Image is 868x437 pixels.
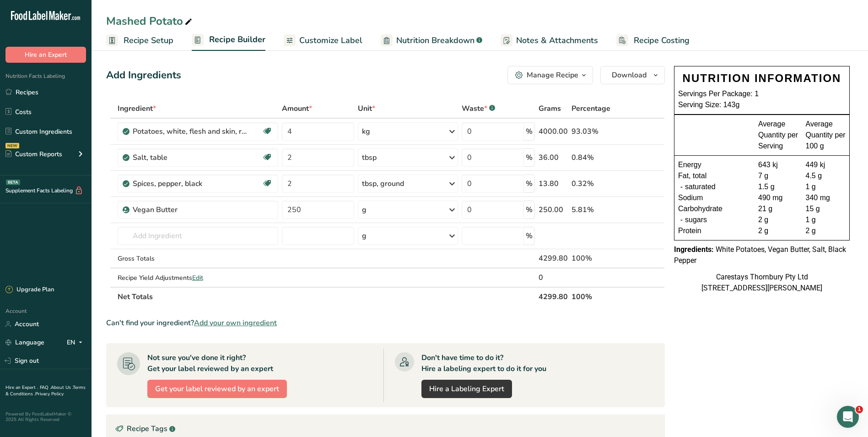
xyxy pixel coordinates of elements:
[634,34,690,47] span: Recipe Costing
[758,170,798,181] div: 7 g
[516,34,598,47] span: Notes & Attachments
[507,66,593,84] button: Manage Recipe
[570,287,623,306] th: 100%
[527,70,578,81] div: Manage Recipe
[147,380,287,398] button: Get your label reviewed by an expert
[571,178,621,189] div: 0.32%
[678,88,846,99] div: Servings Per Package: 1
[118,254,279,263] div: Gross Totals
[678,225,701,236] span: Protein
[616,30,690,51] a: Recipe Costing
[758,225,798,236] div: 2 g
[678,214,685,225] div: -
[116,287,537,306] th: Net Totals
[40,384,51,391] a: FAQ .
[133,178,247,189] div: Spices, pepper, black
[106,68,181,83] div: Add Ingredients
[806,192,846,203] div: 340 mg
[5,384,86,397] a: Terms & Conditions .
[685,214,707,225] span: sugars
[396,34,474,47] span: Nutrition Breakdown
[6,180,20,185] div: BETA
[806,159,846,170] div: 449 kj
[612,70,647,81] span: Download
[539,152,568,163] div: 36.00
[571,126,621,137] div: 93.03%
[106,30,173,51] a: Recipe Setup
[5,411,86,422] div: Powered By FoodLabelMaker © 2025 All Rights Reserved
[678,159,701,170] span: Energy
[5,384,38,391] a: Hire an Expert .
[5,47,86,63] button: Hire an Expert
[362,230,367,241] div: g
[192,273,203,282] span: Edit
[758,192,798,203] div: 490 mg
[192,29,265,51] a: Recipe Builder
[462,103,495,114] div: Waste
[678,99,846,110] div: Serving Size: 143g
[209,33,265,46] span: Recipe Builder
[678,203,722,214] span: Carbohydrate
[758,181,798,192] div: 1.5 g
[758,214,798,225] div: 2 g
[362,126,370,137] div: kg
[806,203,846,214] div: 15 g
[5,334,44,350] a: Language
[856,406,863,413] span: 1
[539,204,568,215] div: 250.00
[806,181,846,192] div: 1 g
[539,272,568,283] div: 0
[5,149,62,159] div: Custom Reports
[155,383,279,394] span: Get your label reviewed by an expert
[194,317,277,328] span: Add your own ingredient
[537,287,570,306] th: 4299.80
[758,203,798,214] div: 21 g
[674,272,850,294] div: Carestays Thornbury Pty Ltd [STREET_ADDRESS][PERSON_NAME]
[678,192,703,203] span: Sodium
[421,352,546,374] div: Don't have time to do it? Hire a labeling expert to do it for you
[124,34,173,47] span: Recipe Setup
[685,181,716,192] span: saturated
[421,380,512,398] a: Hire a Labeling Expert
[571,204,621,215] div: 5.81%
[118,103,156,114] span: Ingredient
[118,273,279,283] div: Recipe Yield Adjustments
[678,181,685,192] div: -
[67,337,86,348] div: EN
[806,214,846,225] div: 1 g
[299,34,362,47] span: Customize Label
[501,30,598,51] a: Notes & Attachments
[571,253,621,264] div: 100%
[539,126,568,137] div: 4000.00
[539,103,561,114] span: Grams
[678,70,846,87] div: NUTRITION INFORMATION
[571,152,621,163] div: 0.84%
[758,119,798,152] div: Average Quantity per Serving
[806,225,846,236] div: 2 g
[5,285,54,295] div: Upgrade Plan
[362,152,377,163] div: tbsp
[837,406,859,428] iframe: Intercom live chat
[539,178,568,189] div: 13.80
[362,178,404,189] div: tbsp, ground
[571,103,610,114] span: Percentage
[133,204,247,215] div: Vegan Butter
[806,170,846,181] div: 4.5 g
[133,152,247,163] div: Salt, table
[106,13,194,29] div: Mashed Potato
[118,227,279,245] input: Add Ingredient
[678,170,706,181] span: Fat, total
[381,30,482,51] a: Nutrition Breakdown
[600,66,665,84] button: Download
[806,119,846,152] div: Average Quantity per 100 g
[106,317,665,328] div: Can't find your ingredient?
[147,352,273,374] div: Not sure you've done it right? Get your label reviewed by an expert
[35,391,64,397] a: Privacy Policy
[674,245,846,265] span: White Potatoes, Vegan Butter, Salt, Black Pepper
[539,253,568,264] div: 4299.80
[282,103,312,114] span: Amount
[674,245,714,254] span: Ingredients:
[5,143,19,148] div: NEW
[358,103,375,114] span: Unit
[51,384,73,391] a: About Us .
